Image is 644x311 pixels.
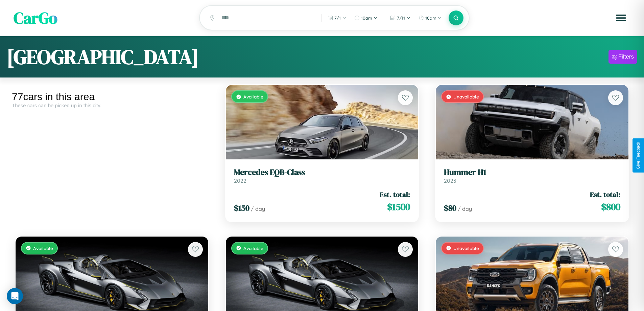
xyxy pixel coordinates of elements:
[590,190,620,199] span: Est. total:
[387,200,410,214] span: $ 1500
[251,205,265,212] span: / day
[12,91,212,103] div: 77 cars in this area
[361,15,372,21] span: 10am
[324,13,350,23] button: 7/1
[458,205,472,212] span: / day
[612,8,630,27] button: Open menu
[234,177,246,184] span: 2022
[444,168,620,184] a: Hummer H12023
[444,168,620,177] h3: Hummer H1
[387,13,414,23] button: 7/11
[618,53,634,60] div: Filters
[444,177,456,184] span: 2023
[234,168,410,184] a: Mercedes EQB-Class2022
[243,245,263,251] span: Available
[380,190,410,199] span: Est. total:
[14,7,57,29] span: CarGo
[444,202,456,214] span: $ 80
[33,245,53,251] span: Available
[234,168,410,177] h3: Mercedes EQB-Class
[601,200,620,214] span: $ 800
[453,94,479,99] span: Unavailable
[334,15,341,21] span: 7 / 1
[453,245,479,251] span: Unavailable
[636,142,641,169] div: Give Feedback
[234,202,249,214] span: $ 150
[351,13,381,23] button: 10am
[397,15,405,21] span: 7 / 11
[7,43,199,71] h1: [GEOGRAPHIC_DATA]
[12,103,212,108] div: These cars can be picked up in this city.
[415,13,445,23] button: 10am
[425,15,436,21] span: 10am
[609,50,637,64] button: Filters
[243,94,263,99] span: Available
[7,288,23,304] div: Open Intercom Messenger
